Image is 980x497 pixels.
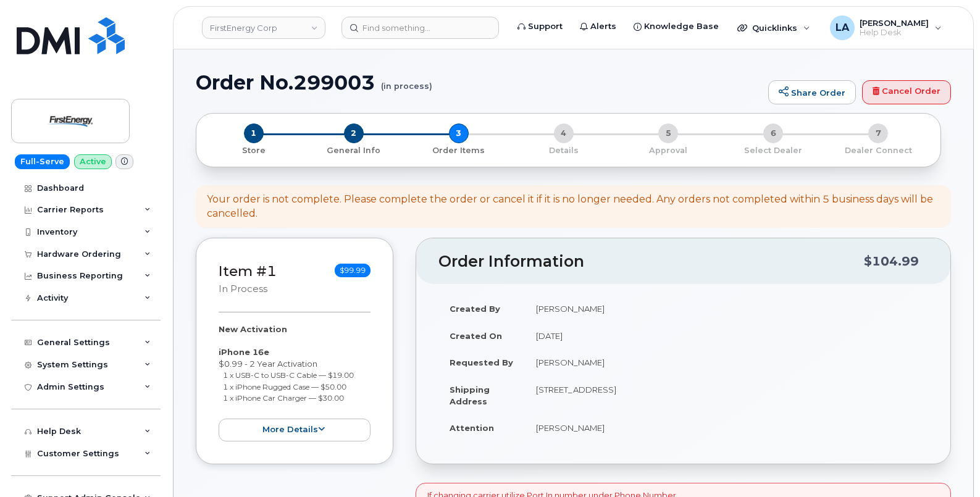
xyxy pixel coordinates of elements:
strong: iPhone 16e [219,347,269,357]
small: 1 x USB-C to USB-C Cable — $19.00 [223,370,354,380]
h2: Order Information [438,253,864,270]
span: 1 [244,123,264,143]
h1: Order No.299003 [196,72,762,93]
span: 2 [344,123,364,143]
strong: Shipping Address [450,385,490,406]
td: [STREET_ADDRESS] [525,376,928,414]
div: $104.99 [864,249,919,273]
div: $0.99 - 2 Year Activation [219,324,371,441]
button: more details [219,419,371,441]
small: 1 x iPhone Car Charger — $30.00 [223,393,344,403]
strong: Attention [450,423,494,433]
a: Cancel Order [862,80,951,105]
p: Store [211,145,296,156]
strong: New Activation [219,324,287,334]
p: General Info [306,145,401,156]
a: 1 Store [206,143,301,156]
strong: Created On [450,331,502,341]
td: [PERSON_NAME] [525,414,928,441]
td: [PERSON_NAME] [525,349,928,376]
a: Share Order [768,80,856,105]
strong: Requested By [450,357,513,367]
div: Your order is not complete. Please complete the order or cancel it if it is no longer needed. Any... [207,193,940,221]
small: in process [219,283,267,294]
td: [DATE] [525,322,928,349]
small: (in process) [381,72,432,91]
td: [PERSON_NAME] [525,295,928,322]
span: $99.99 [335,264,371,277]
small: 1 x iPhone Rugged Case — $50.00 [223,382,346,391]
a: Item #1 [219,262,277,280]
a: 2 General Info [301,143,406,156]
strong: Created By [450,304,500,314]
